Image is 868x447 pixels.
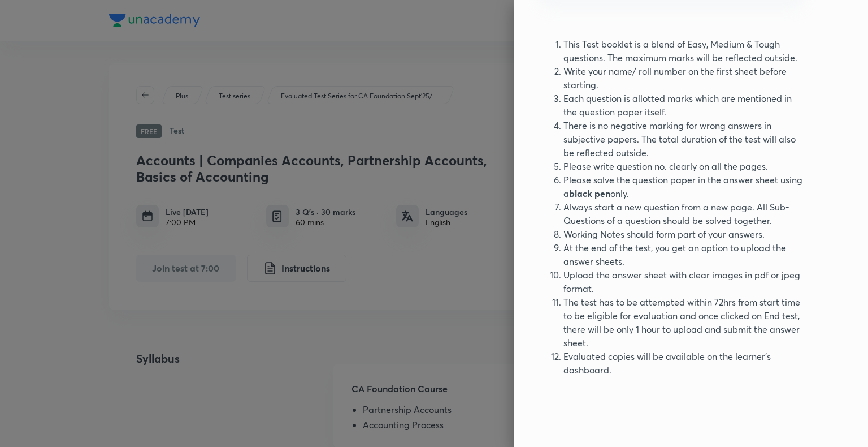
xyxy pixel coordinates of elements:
[563,268,803,295] li: Upload the answer sheet with clear images in pdf or jpeg format.
[563,160,803,173] li: Please write question no. clearly on all the pages.
[563,227,803,241] li: Working Notes should form part of your answers.
[563,37,803,65] li: This Test booklet is a blend of Easy, Medium & Tough questions. The maximum marks will be reflect...
[569,187,610,199] strong: black pen
[563,173,803,200] li: Please solve the question paper in the answer sheet using a only.
[563,350,803,377] li: Evaluated copies will be available on the learner's dashboard.
[563,200,803,227] li: Always start a new question from a new page. All Sub-Questions of a question should be solved tog...
[563,65,803,92] li: Write your name/ roll number on the first sheet before starting.
[563,241,803,268] li: At the end of the test, you get an option to upload the answer sheets.
[563,119,803,160] li: There is no negative marking for wrong answers in subjective papers. The total duration of the te...
[563,92,803,119] li: Each question is allotted marks which are mentioned in the question paper itself.
[563,295,803,350] li: The test has to be attempted within 72hrs from start time to be eligible for evaluation and once ...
